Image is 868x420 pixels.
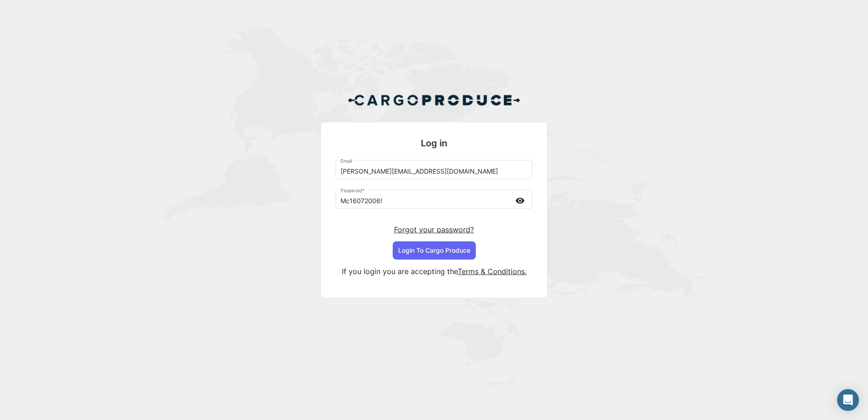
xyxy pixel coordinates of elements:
img: Cargo Produce Logo [348,89,520,111]
a: Forgot your password? [394,225,474,234]
mat-icon: visibility [514,195,525,206]
button: Login To Cargo Produce [393,241,476,260]
input: Password [340,197,512,205]
h3: Log in [335,137,533,150]
div: Abrir Intercom Messenger [837,389,859,411]
a: Terms & Conditions. [458,267,527,276]
span: If you login you are accepting the [342,267,458,276]
input: Email [340,168,528,175]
